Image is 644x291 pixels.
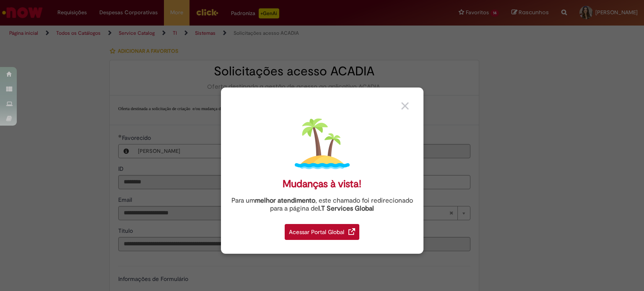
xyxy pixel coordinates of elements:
[227,197,417,213] div: Para um , este chamado foi redirecionado para a página de
[318,200,374,213] a: I.T Services Global
[295,116,350,171] img: island.png
[255,196,315,205] strong: melhor atendimento
[285,219,359,240] a: Acessar Portal Global
[348,228,355,235] img: redirect_link.png
[283,178,361,190] div: Mudanças à vista!
[401,102,409,110] img: close_button_grey.png
[285,224,359,240] div: Acessar Portal Global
